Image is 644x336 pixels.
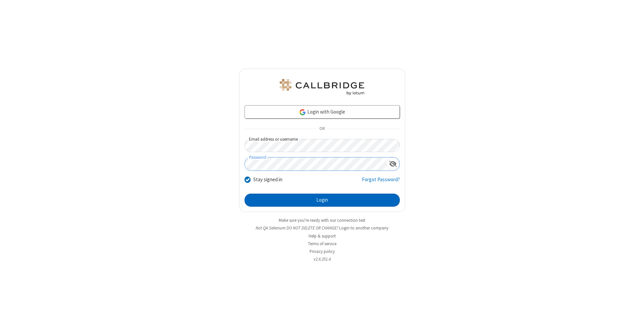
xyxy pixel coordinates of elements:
[317,124,327,134] span: OR
[386,157,399,170] div: Show password
[339,225,388,231] button: Login to another company
[239,225,405,231] li: Not QA Selenium DO NOT DELETE OR CHANGE?
[239,256,405,262] li: v2.6.351.4
[299,109,306,116] img: google-icon.png
[362,176,400,189] a: Forgot Password?
[253,176,282,184] label: Stay signed in
[279,217,365,223] a: Make sure you're ready with our connection test
[309,233,336,239] a: Help & support
[310,249,335,254] a: Privacy policy
[308,241,336,247] a: Terms of service
[245,105,400,119] a: Login with Google
[278,79,366,95] img: QA Selenium DO NOT DELETE OR CHANGE
[245,194,400,207] button: Login
[245,139,400,152] input: Email address or username
[245,157,386,171] input: Password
